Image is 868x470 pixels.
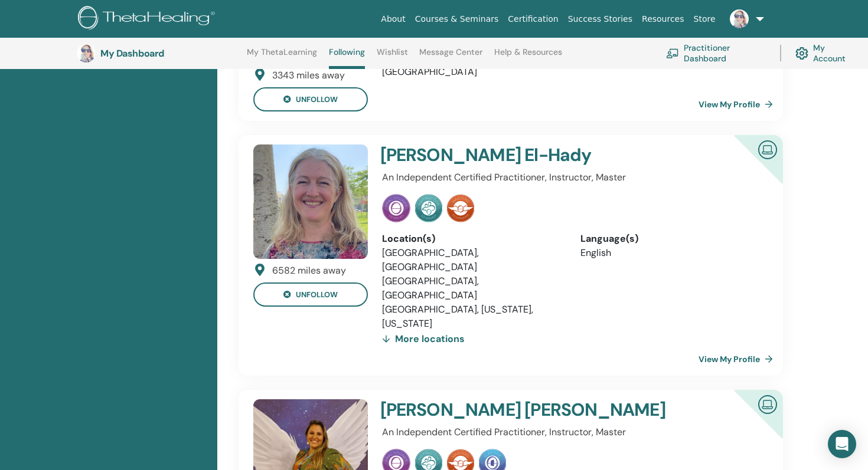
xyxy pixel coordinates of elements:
[380,144,697,166] h4: [PERSON_NAME] El-Hady
[382,425,762,439] p: An Independent Certified Practitioner, Instructor, Master
[666,48,679,58] img: chalkboard-teacher.svg
[382,170,762,185] p: An Independent Certified Practitioner, Instructor, Master
[563,8,637,30] a: Success Stories
[382,303,563,331] li: [GEOGRAPHIC_DATA], [US_STATE], [US_STATE]
[329,47,365,69] a: Following
[503,8,563,30] a: Certification
[828,430,856,458] div: Open Intercom Messenger
[253,144,368,259] img: default.jpg
[419,47,482,66] a: Message Center
[253,87,368,111] button: unfollow
[382,246,563,274] li: [GEOGRAPHIC_DATA], [GEOGRAPHIC_DATA]
[78,6,219,32] img: logo.png
[253,282,368,307] button: unfollow
[715,390,783,458] div: Certified Online Instructor
[580,246,761,260] li: English
[795,44,808,63] img: cog.svg
[272,68,345,83] div: 3343 miles away
[77,44,96,63] img: default.jpg
[272,264,346,278] div: 6582 miles away
[377,47,408,66] a: Wishlist
[715,135,783,203] div: Certified Online Instructor
[730,9,749,28] img: default.jpg
[100,48,218,59] h3: My Dashboard
[382,331,465,347] div: More locations
[666,40,766,66] a: Practitioner Dashboard
[753,390,782,417] img: Certified Online Instructor
[637,8,689,30] a: Resources
[382,274,563,303] li: [GEOGRAPHIC_DATA], [GEOGRAPHIC_DATA]
[382,232,563,246] div: Location(s)
[753,136,782,162] img: Certified Online Instructor
[380,399,697,420] h4: [PERSON_NAME] [PERSON_NAME]
[795,40,855,66] a: My Account
[699,347,778,371] a: View My Profile
[376,8,410,30] a: About
[580,232,761,246] div: Language(s)
[494,47,562,66] a: Help & Resources
[699,93,778,116] a: View My Profile
[689,8,720,30] a: Store
[410,8,504,30] a: Courses & Seminars
[247,47,317,66] a: My ThetaLearning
